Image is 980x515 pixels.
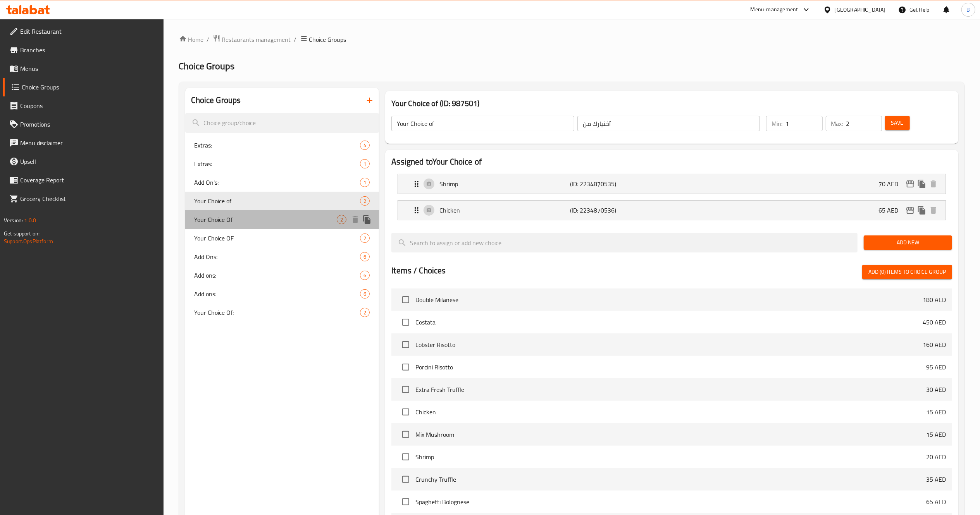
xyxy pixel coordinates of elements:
[3,96,164,115] a: Coupons
[926,362,946,372] p: 95 AED
[835,5,886,14] div: [GEOGRAPHIC_DATA]
[751,5,798,14] div: Menu-management
[926,497,946,506] p: 65 AED
[398,404,414,420] span: Select choice
[3,189,164,208] a: Grocery Checklist
[195,178,360,187] span: Add On's:
[360,309,369,316] span: 2
[391,156,952,168] h2: Assigned to Your Choice of
[360,253,369,261] span: 6
[20,101,157,110] span: Coupons
[195,159,360,168] span: Extras:
[360,159,370,168] div: Choices
[398,471,414,488] span: Select choice
[195,215,337,224] span: Your Choice Of
[868,267,946,277] span: Add (0) items to choice group
[928,178,939,190] button: delete
[195,141,360,150] span: Extras:
[191,94,241,106] h2: Choice Groups
[185,247,379,266] div: Add Ons:6
[772,119,782,128] p: Min:
[222,35,291,44] span: Restaurants management
[398,381,414,398] span: Select choice
[185,173,379,192] div: Add On's:1
[360,142,369,149] span: 4
[20,64,157,73] span: Menus
[398,449,414,465] span: Select choice
[3,171,164,189] a: Coverage Report
[415,407,926,417] span: Chicken
[20,175,157,185] span: Coverage Report
[904,178,916,190] button: edit
[439,206,570,215] p: Chicken
[398,174,946,194] div: Expand
[870,238,946,247] span: Add New
[360,160,369,168] span: 1
[415,362,926,372] span: Porcini Risotto
[398,292,414,308] span: Select choice
[179,57,235,75] span: Choice Groups
[923,295,946,304] p: 180 AED
[20,45,157,55] span: Branches
[4,228,40,239] span: Get support on:
[3,41,164,59] a: Branches
[926,407,946,417] p: 15 AED
[3,22,164,41] a: Edit Restaurant
[185,285,379,303] div: Add ons:6
[360,271,370,280] div: Choices
[916,178,928,190] button: duplicate
[398,314,414,330] span: Select choice
[891,118,904,128] span: Save
[928,204,939,216] button: delete
[360,179,369,186] span: 1
[415,385,926,394] span: Extra Fresh Truffle
[415,318,923,327] span: Costata
[415,497,926,506] span: Spaghetti Bolognese
[360,235,369,242] span: 2
[195,233,360,243] span: Your Choice OF
[570,179,657,189] p: (ID: 2234870535)
[4,215,23,225] span: Version:
[185,229,379,247] div: Your Choice OF2
[185,136,379,154] div: Extras:4
[4,236,53,246] a: Support.OpsPlatform
[360,289,370,299] div: Choices
[20,194,157,203] span: Grocery Checklist
[179,35,204,44] a: Home
[3,152,164,171] a: Upsell
[185,154,379,173] div: Extras:1
[22,82,157,92] span: Choice Groups
[20,157,157,166] span: Upsell
[309,35,346,44] span: Choice Groups
[20,120,157,129] span: Promotions
[966,5,970,14] span: B
[195,271,360,280] span: Add ons:
[439,179,570,189] p: Shrimp
[904,204,916,216] button: edit
[885,116,910,130] button: Save
[415,475,926,484] span: Crunchy Truffle
[195,308,360,317] span: Your Choice Of:
[360,141,370,150] div: Choices
[20,27,157,36] span: Edit Restaurant
[195,196,360,206] span: Your Choice of
[195,289,360,299] span: Add ons:
[391,233,858,252] input: search
[415,295,923,304] span: Double Milanese
[926,385,946,394] p: 30 AED
[864,235,952,250] button: Add New
[361,214,373,225] button: duplicate
[213,34,291,45] a: Restaurants management
[360,178,370,187] div: Choices
[926,475,946,484] p: 35 AED
[185,266,379,285] div: Add ons:6
[337,215,346,224] div: Choices
[926,452,946,462] p: 20 AED
[3,78,164,96] a: Choice Groups
[360,233,370,243] div: Choices
[360,197,369,205] span: 2
[391,197,952,223] li: Expand
[360,196,370,206] div: Choices
[360,252,370,261] div: Choices
[185,113,379,133] input: search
